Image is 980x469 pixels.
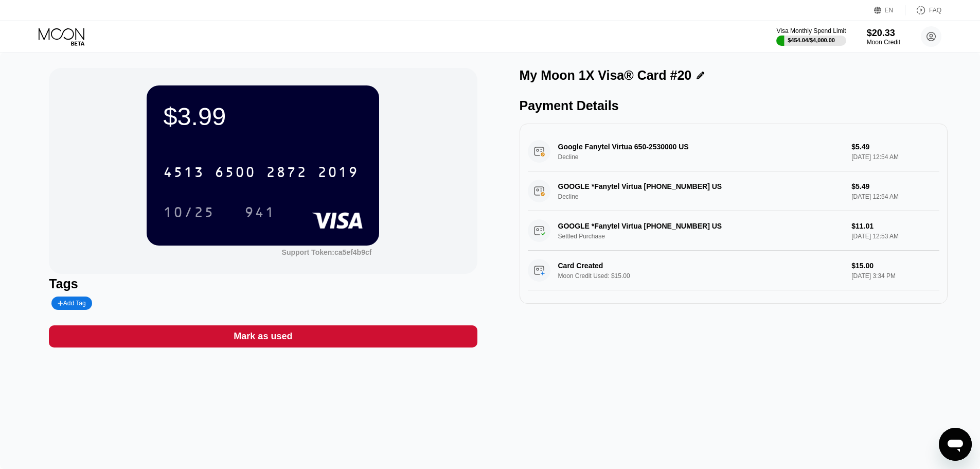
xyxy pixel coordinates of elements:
[234,331,292,342] div: Mark as used
[929,7,941,14] div: FAQ
[776,27,846,46] div: Visa Monthly Spend Limit$454.04/$4,000.00
[266,165,307,182] div: 2872
[51,297,92,310] div: Add Tag
[867,39,900,46] div: Moon Credit
[867,28,900,39] div: $20.33
[237,199,283,225] div: 941
[874,5,905,15] div: EN
[163,205,215,222] div: 10/25
[155,199,222,225] div: 10/25
[244,205,275,222] div: 941
[282,248,372,256] div: Support Token:ca5ef4b9cf
[215,165,256,182] div: 6500
[157,159,365,185] div: 4513650028722019
[520,68,692,83] div: My Moon 1X Visa® Card #20
[939,428,972,461] iframe: Button to launch messaging window
[282,248,372,256] div: Support Token: ca5ef4b9cf
[163,165,204,182] div: 4513
[905,5,941,15] div: FAQ
[317,165,359,182] div: 2019
[58,300,85,307] div: Add Tag
[49,325,477,348] div: Mark as used
[867,28,900,46] div: $20.33Moon Credit
[885,7,894,14] div: EN
[776,27,846,34] div: Visa Monthly Spend Limit
[163,102,363,131] div: $3.99
[520,98,948,113] div: Payment Details
[788,37,835,43] div: $454.04 / $4,000.00
[49,276,477,291] div: Tags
